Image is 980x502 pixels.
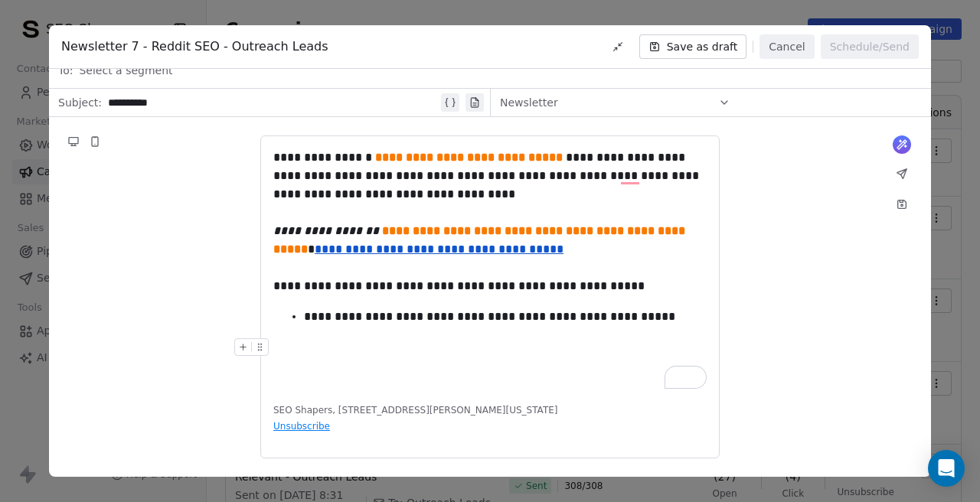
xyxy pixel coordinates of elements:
button: Save as draft [639,34,747,59]
div: Open Intercom Messenger [928,450,965,487]
span: Newsletter 7 - Reddit SEO - Outreach Leads [61,37,328,56]
span: To: [58,63,73,78]
span: Subject: [58,95,102,115]
button: Schedule/Send [821,34,919,59]
button: Cancel [759,34,814,59]
span: Select a segment [79,63,172,78]
div: To enrich screen reader interactions, please activate Accessibility in Grammarly extension settings [273,148,707,389]
span: Newsletter [500,95,558,110]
